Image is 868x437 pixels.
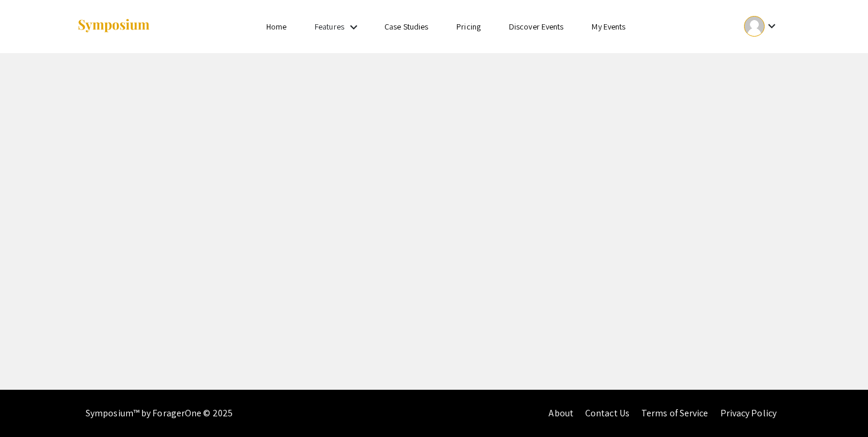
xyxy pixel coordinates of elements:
[765,19,779,33] mat-icon: Expand account dropdown
[77,18,151,34] img: Symposium by ForagerOne
[585,407,629,419] a: Contact Us
[456,21,481,32] a: Pricing
[818,384,859,428] iframe: Chat
[641,407,709,419] a: Terms of Service
[86,390,233,437] div: Symposium™ by ForagerOne © 2025
[720,407,776,419] a: Privacy Policy
[509,21,564,32] a: Discover Events
[384,21,428,32] a: Case Studies
[549,407,573,419] a: About
[592,21,625,32] a: My Events
[347,20,361,34] mat-icon: Expand Features list
[732,13,791,40] button: Expand account dropdown
[315,21,344,32] a: Features
[266,21,286,32] a: Home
